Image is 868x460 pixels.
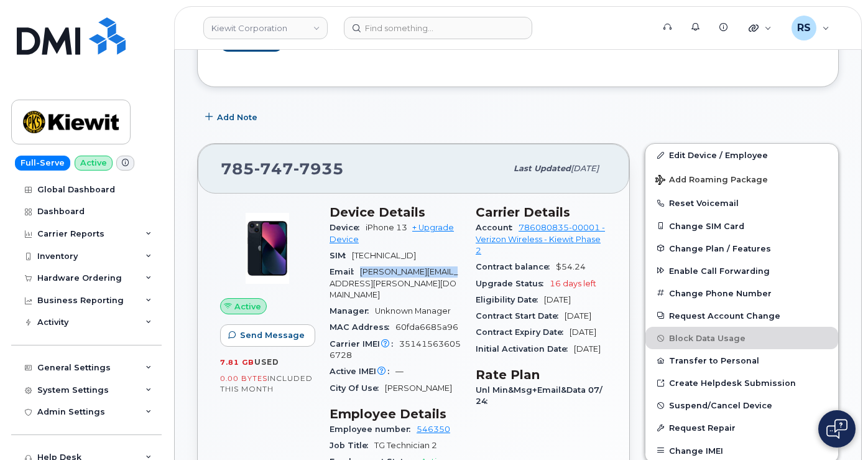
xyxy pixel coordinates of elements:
button: Add Note [197,106,268,128]
input: Find something... [344,17,532,39]
span: [DATE] [544,295,571,304]
span: Contract balance [476,262,556,271]
a: 786080835-00001 - Verizon Wireless - Kiewit Phase 2 [476,223,605,255]
span: MAC Address [330,322,395,332]
span: Active [234,301,261,312]
div: Quicklinks [740,16,780,40]
span: [DATE] [571,164,599,173]
span: included this month [220,373,313,394]
button: Change SIM Card [645,215,838,237]
h3: Rate Plan [476,367,607,382]
span: TG Technician 2 [374,441,437,450]
div: Randy Sayres [783,16,838,40]
span: Employee number [330,425,417,434]
span: 0.00 Bytes [220,374,267,383]
span: Contract Expiry Date [476,327,570,337]
span: Change Plan / Features [669,243,771,253]
span: 747 [254,159,293,178]
span: Last updated [514,164,571,173]
span: [DATE] [570,327,596,337]
span: 60fda6685a96 [395,322,458,332]
span: Eligibility Date [476,295,544,304]
button: Block Data Usage [645,327,838,349]
span: [PERSON_NAME][EMAIL_ADDRESS][PERSON_NAME][DOMAIN_NAME] [330,267,458,299]
button: Suspend/Cancel Device [645,394,838,416]
h3: Device Details [330,205,461,220]
span: Manager [330,306,375,316]
span: Suspend/Cancel Device [669,401,772,410]
span: [TECHNICAL_ID] [352,251,416,260]
a: Edit Device / Employee [645,144,838,166]
span: [DATE] [565,311,591,321]
button: Send Message [220,324,315,347]
span: iPhone 13 [366,223,407,232]
span: — [395,367,404,376]
h3: Carrier Details [476,205,607,220]
span: Upgrade Status [476,279,550,288]
img: Open chat [826,419,847,439]
span: Initial Activation Date [476,344,574,354]
span: Account [476,223,519,232]
span: Contract Start Date [476,311,565,321]
span: Carrier IMEI [330,339,399,349]
span: Email [330,267,360,276]
span: Unknown Manager [375,306,451,316]
button: Request Account Change [645,304,838,327]
span: Job Title [330,441,374,450]
span: SIM [330,251,352,260]
span: RS [797,21,811,35]
span: Add Roaming Package [655,175,768,187]
a: + Upgrade Device [330,223,454,243]
span: Enable Call Forwarding [669,266,770,275]
button: Request Repair [645,416,838,439]
span: used [254,357,279,367]
a: Kiewit Corporation [203,17,328,39]
span: 7935 [293,159,344,178]
img: image20231002-3703462-1ig824h.jpeg [230,211,305,286]
span: City Of Use [330,383,385,393]
span: 16 days left [550,279,596,288]
span: $54.24 [556,262,586,271]
button: Change Phone Number [645,282,838,304]
span: Send Message [240,329,305,341]
button: Enable Call Forwarding [645,260,838,282]
button: Transfer to Personal [645,349,838,372]
span: Add Note [217,111,257,123]
span: Device [330,223,366,232]
button: Add Roaming Package [645,166,838,192]
span: 785 [221,159,344,178]
span: Active IMEI [330,367,395,376]
span: [PERSON_NAME] [385,383,452,393]
span: Unl Min&Msg+Email&Data 07/24 [476,385,603,406]
a: Create Helpdesk Submission [645,372,838,394]
button: Change Plan / Features [645,237,838,260]
button: Reset Voicemail [645,192,838,214]
span: 7.81 GB [220,358,254,367]
span: [DATE] [574,344,601,354]
h3: Employee Details [330,406,461,421]
a: 546350 [417,425,450,434]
